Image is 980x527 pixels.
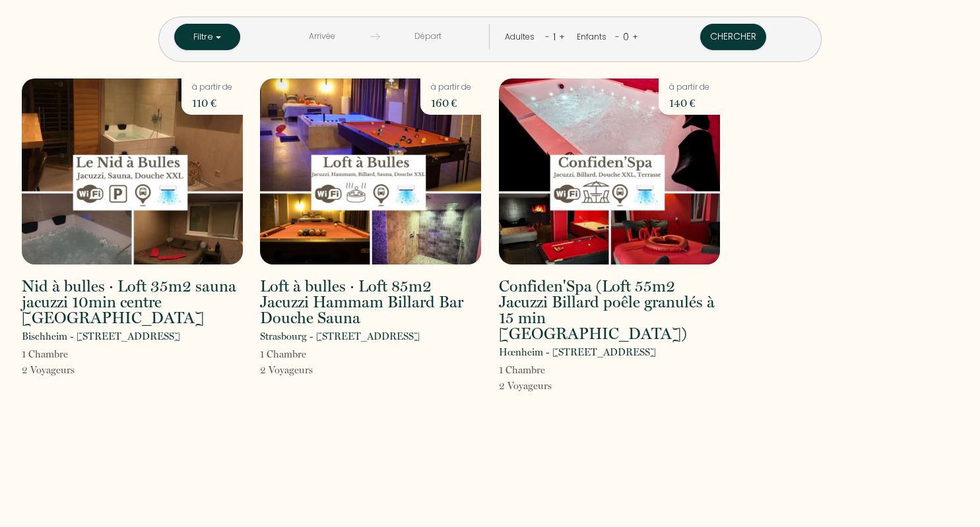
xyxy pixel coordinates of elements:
span: s [548,380,552,392]
button: Chercher [700,24,766,50]
h2: Nid à bulles · Loft 35m2 sauna jacuzzi 10min centre [GEOGRAPHIC_DATA] [22,278,243,326]
p: 2 Voyageur [499,378,552,394]
img: rental-image [499,78,720,264]
img: rental-image [22,78,243,264]
p: à partir de [431,81,471,94]
div: Enfants [577,31,611,44]
span: s [71,364,75,376]
img: guests [370,32,380,42]
p: 110 € [192,94,232,112]
p: à partir de [192,81,232,94]
div: Adultes [505,31,539,44]
p: Strasbourg - [STREET_ADDRESS] [260,328,420,344]
div: 1 [550,26,559,47]
p: à partir de [669,81,709,94]
a: + [632,30,638,43]
span: s [309,364,313,376]
p: Bischheim - [STREET_ADDRESS] [22,328,180,344]
img: rental-image [260,78,481,264]
a: - [615,30,620,43]
p: 1 Chambre [499,362,552,378]
div: 0 [620,26,632,47]
p: 140 € [669,94,709,112]
input: Arrivée [274,24,370,49]
input: Départ [380,24,476,49]
h2: Confiden'Spa (Loft 55m2 Jacuzzi Billard poêle granulés à 15 min [GEOGRAPHIC_DATA]) [499,278,720,342]
p: 160 € [431,94,471,112]
p: 1 Chambre [260,346,313,362]
p: 1 Chambre [22,346,75,362]
p: 2 Voyageur [22,362,75,378]
a: - [545,30,550,43]
a: + [559,30,565,43]
h2: Loft à bulles · Loft 85m2 Jacuzzi Hammam Billard Bar Douche Sauna [260,278,481,326]
p: 2 Voyageur [260,362,313,378]
button: Filtre [174,24,240,50]
p: Hœnheim - [STREET_ADDRESS] [499,344,656,360]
